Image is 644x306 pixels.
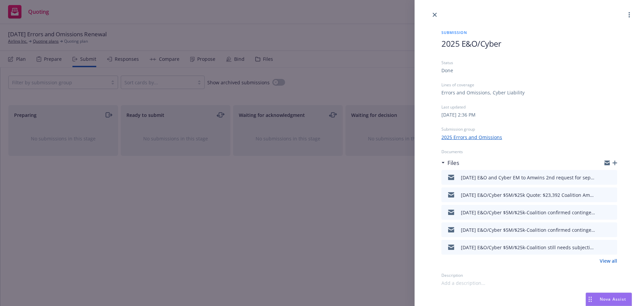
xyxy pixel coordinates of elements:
span: Submission [441,30,617,35]
div: Lines of coverage [441,82,617,88]
a: View all [600,257,617,264]
div: Last updated [441,104,617,110]
button: preview file [608,208,614,216]
div: Files [441,159,459,167]
button: preview file [608,226,614,234]
div: [DATE] 2:36 PM [441,111,476,118]
button: preview file [608,191,614,199]
div: [DATE] E&O/Cyber $5M/$25k-Coalition confirmed contingency met - EM from INSD.msg [461,226,595,233]
div: Errors and Omissions, Cyber Liability [441,89,525,96]
div: Status [441,60,617,65]
button: preview file [608,243,614,251]
div: Drag to move [586,293,594,306]
div: [DATE] E&O/Cyber $5M/$25k-Coalition confirmed contingency met - EM to Amwins-requested binder & i... [461,209,595,216]
button: download file [598,208,603,216]
div: [DATE] E&O and Cyber EM to Amwins 2nd request for separate tower quotes.msg [461,174,595,181]
a: more [625,11,633,19]
button: download file [598,191,603,199]
h3: Files [447,159,459,167]
button: download file [598,226,603,234]
div: [DATE] E&O/Cyber $5M/$25k Quote: $23,392 Coalition Amwins - short term to [DATE].msg [461,191,595,199]
button: preview file [608,173,614,181]
div: Done [441,67,453,74]
span: 2025 E&O/Cyber [441,38,501,49]
div: [DATE] E&O/Cyber $5M/$25k-Coalition still needs subjectivities for binding-EM to Amwins-client ha... [461,244,595,251]
span: Nova Assist [600,296,626,302]
button: download file [598,243,603,251]
div: Submission group [441,126,617,132]
div: Description [441,272,617,278]
a: 2025 Errors and Omissions [441,134,502,141]
div: Documents [441,149,617,155]
a: close [431,11,439,19]
button: Nova Assist [586,293,632,306]
button: download file [598,173,603,181]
